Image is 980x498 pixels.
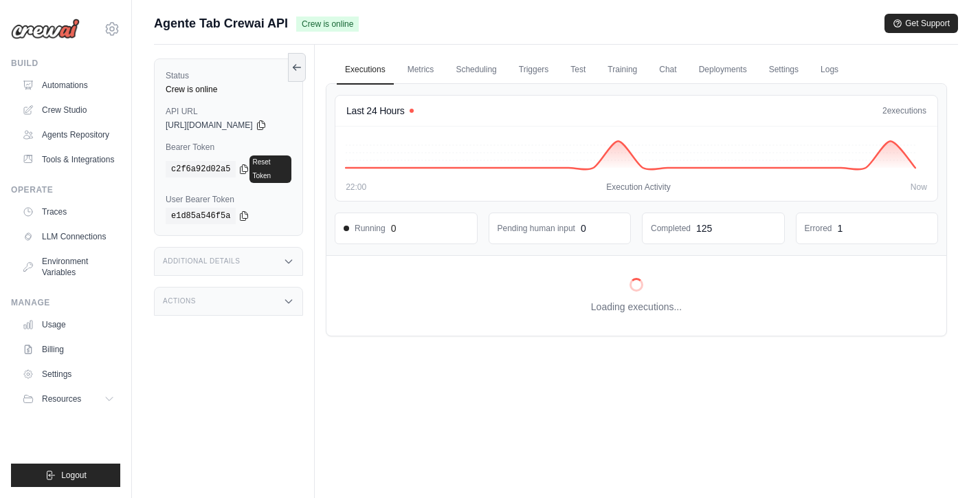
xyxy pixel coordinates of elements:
[16,74,120,96] a: Automations
[16,124,120,146] a: Agents Repository
[562,56,594,85] a: Test
[166,84,291,95] div: Crew is online
[691,56,755,85] a: Deployments
[16,363,120,385] a: Settings
[154,14,288,33] span: Agente Tab Crewai API
[16,149,120,171] a: Tools & Integrations
[606,182,671,193] span: Execution Activity
[346,104,404,118] h4: Last 24 Hours
[11,297,120,308] div: Manage
[16,250,120,283] a: Environment Variables
[166,120,253,131] span: [URL][DOMAIN_NAME]
[399,56,443,85] a: Metrics
[11,58,120,69] div: Build
[163,297,196,305] h3: Actions
[166,194,291,205] label: User Bearer Token
[498,223,575,234] dd: Pending human input
[166,106,291,117] label: API URL
[884,14,958,33] button: Get Support
[591,300,682,314] p: Loading executions...
[696,221,712,235] div: 125
[166,142,291,153] label: Bearer Token
[166,161,236,177] code: c2f6a92d02a5
[16,388,120,410] button: Resources
[166,208,236,224] code: e1d85a546f5a
[344,223,386,234] span: Running
[447,56,504,85] a: Scheduling
[882,106,887,116] span: 2
[166,70,291,81] label: Status
[16,338,120,360] a: Billing
[16,99,120,121] a: Crew Studio
[11,464,120,487] button: Logout
[911,182,927,193] span: Now
[805,223,832,234] dd: Errored
[337,56,394,85] a: Executions
[16,226,120,248] a: LLM Connections
[651,56,684,85] a: Chat
[16,201,120,223] a: Traces
[346,182,366,193] span: 22:00
[882,105,926,116] div: executions
[812,56,847,85] a: Logs
[511,56,557,85] a: Triggers
[651,223,691,234] dd: Completed
[599,56,645,85] a: Training
[296,17,359,32] span: Crew is online
[163,257,240,266] h3: Additional Details
[761,56,807,85] a: Settings
[249,155,291,183] a: Reset Token
[16,314,120,336] a: Usage
[42,393,81,404] span: Resources
[391,221,397,235] div: 0
[581,221,586,235] div: 0
[11,19,80,39] img: Logo
[838,221,843,235] div: 1
[11,184,120,195] div: Operate
[61,470,87,481] span: Logout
